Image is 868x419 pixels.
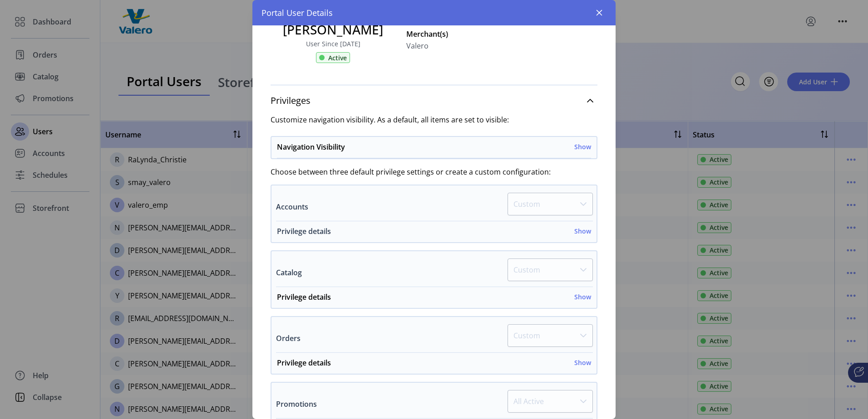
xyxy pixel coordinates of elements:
label: Catalog [276,267,302,278]
label: Choose between three default privilege settings or create a custom configuration: [271,166,597,177]
label: Orders [276,333,301,344]
h3: [PERSON_NAME] [283,20,383,39]
h6: Show [574,358,591,367]
label: Merchant(s) [406,29,502,39]
h6: Privilege details [277,357,331,368]
h6: Privilege details [277,226,331,237]
a: Privilege detailsShow [271,292,597,308]
h6: Privilege details [277,292,331,302]
label: User Since [DATE] [306,39,360,49]
a: Privilege detailsShow [271,226,597,242]
a: Navigation VisibilityShow [271,141,597,158]
label: Customize navigation visibility. As a default, all items are set to visible: [271,114,597,125]
h6: Show [574,292,591,302]
span: Valero [406,40,429,51]
a: Privileges [271,91,597,111]
span: Portal User Details [261,7,333,19]
a: Privilege detailsShow [271,357,597,374]
span: Active [328,53,347,63]
h6: Show [574,226,591,236]
label: Accounts [276,201,308,212]
label: Promotions [276,399,317,409]
h6: Show [574,142,591,151]
span: Privileges [271,96,311,105]
h6: Navigation Visibility [277,141,345,152]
